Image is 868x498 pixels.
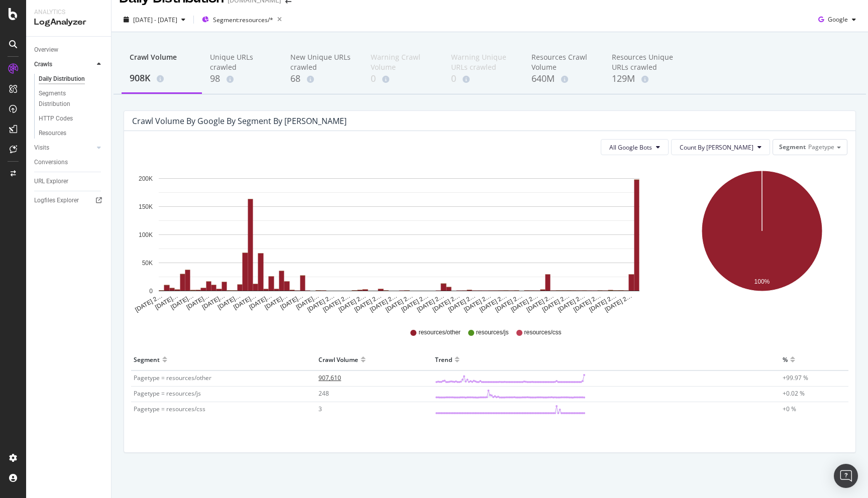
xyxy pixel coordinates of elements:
div: Unique URLs crawled [210,52,274,72]
span: +0 % [783,405,796,413]
div: Resources Unique URLs crawled [612,52,676,72]
div: Open Intercom Messenger [834,464,858,488]
span: resources/js [476,328,509,337]
button: All Google Bots [601,139,669,155]
div: Crawl Volume [130,52,194,71]
div: 68 [290,72,355,85]
button: [DATE] - [DATE] [120,12,189,28]
span: Pagetype = resources/other [134,374,211,382]
text: 50K [142,260,153,267]
a: Segments Distribution [39,88,104,109]
span: resources/css [524,328,562,337]
span: Count By Day [680,143,753,152]
a: Daily Distribution [39,74,104,84]
a: URL Explorer [34,176,104,187]
span: 3 [318,405,322,413]
span: resources/other [418,328,460,337]
div: Warning Crawl Volume [371,52,435,72]
text: 100K [139,231,153,238]
div: 0 [451,72,515,85]
div: Segments Distribution [39,88,94,109]
div: Crawls [34,59,52,70]
a: Resources [39,128,104,139]
div: Conversions [34,157,68,168]
div: Analytics [34,8,103,17]
span: Segment [779,143,806,151]
div: 908K [130,72,194,85]
span: 248 [318,389,329,398]
div: Resources Crawl Volume [531,52,596,72]
span: +0.02 % [783,389,805,398]
a: Visits [34,143,94,153]
span: Pagetype = resources/css [134,405,205,413]
text: 0 [149,288,153,295]
div: Segment [134,351,160,367]
span: +99.97 % [783,374,808,382]
span: All Google Bots [609,143,652,152]
div: LogAnalyzer [34,17,103,28]
button: Google [814,12,860,28]
a: Conversions [34,157,104,168]
div: 129M [612,72,676,85]
span: Pagetype = resources/js [134,389,201,398]
div: 640M [531,72,596,85]
text: 150K [139,203,153,210]
svg: A chart. [132,163,666,314]
div: 0 [371,72,435,85]
div: Daily Distribution [39,74,85,84]
button: Segment:resources/* [198,12,286,28]
div: Crawl Volume [318,351,358,367]
span: 907,610 [318,374,341,382]
text: 100% [754,278,770,285]
a: HTTP Codes [39,113,104,124]
svg: A chart. [676,163,847,314]
div: % [783,351,788,367]
div: Warning Unique URLs crawled [451,52,515,72]
div: Crawl Volume by google by Segment by [PERSON_NAME] [132,116,347,126]
span: [DATE] - [DATE] [133,16,177,24]
div: 98 [210,72,274,85]
span: Pagetype [808,143,834,151]
div: URL Explorer [34,176,68,187]
span: Segment: resources/* [213,16,273,24]
button: Count By [PERSON_NAME] [671,139,770,155]
div: Overview [34,45,58,55]
a: Crawls [34,59,94,70]
a: Logfiles Explorer [34,195,104,206]
div: HTTP Codes [39,113,73,124]
div: Logfiles Explorer [34,195,79,206]
span: Google [828,15,848,24]
a: Overview [34,45,104,55]
div: Trend [435,351,452,367]
div: Resources [39,128,66,139]
div: New Unique URLs crawled [290,52,355,72]
text: 200K [139,175,153,182]
div: Visits [34,143,49,153]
